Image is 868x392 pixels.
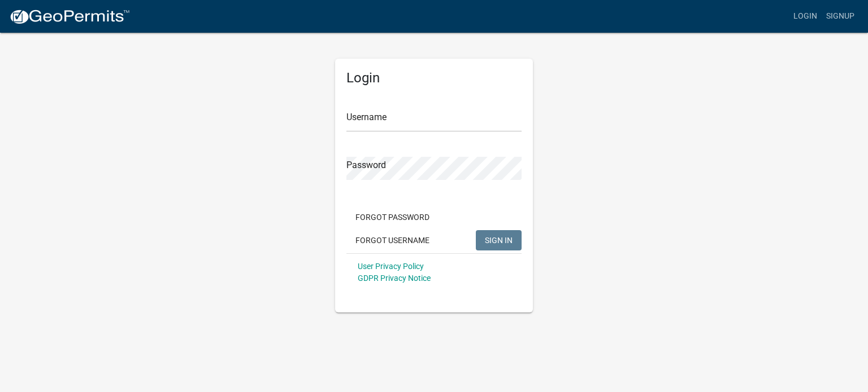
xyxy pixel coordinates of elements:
a: User Privacy Policy [358,262,424,271]
button: Forgot Username [346,230,439,250]
a: GDPR Privacy Notice [358,274,431,283]
a: Signup [822,6,859,27]
button: Forgot Password [346,207,439,227]
h5: Login [346,70,522,86]
span: SIGN IN [485,235,513,244]
a: Login [789,6,822,27]
button: SIGN IN [476,230,522,250]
